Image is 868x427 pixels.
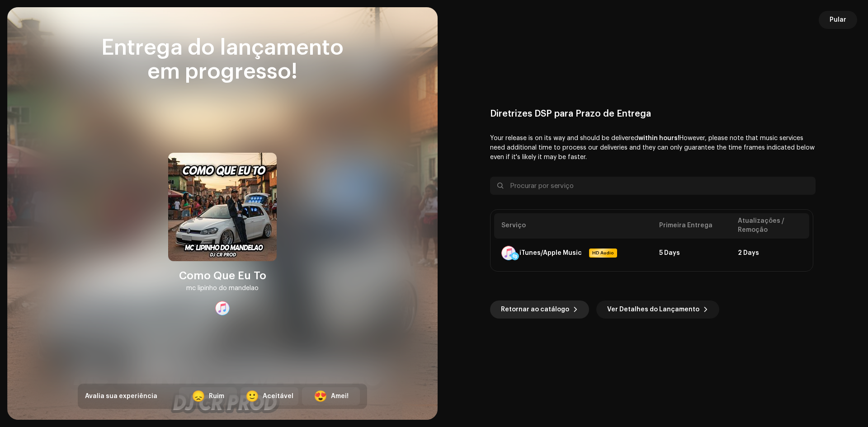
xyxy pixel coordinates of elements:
[209,392,224,401] div: Ruim
[78,36,367,84] div: Entrega do lançamento em progresso!
[331,392,349,401] div: Amei!
[519,249,582,257] div: iTunes/Apple Music
[731,213,809,238] th: Atualizações / Remoção
[186,283,259,294] div: mc lipinho do mandelao
[501,300,569,319] span: Retornar ao catálogo
[490,134,816,162] p: Your release is on its way and should be delivered However, please note that music services need ...
[490,108,816,119] div: Diretrizes DSP para Prazo de Entrega
[192,391,205,402] div: 😞
[179,268,266,283] div: Como Que Eu To
[168,153,277,261] img: a8d94270-e699-4899-b48e-e6b1f9d783d6
[245,391,259,402] div: 🙂
[263,392,293,401] div: Aceitável
[596,300,719,319] button: Ver Detalhes do Lançamento
[314,391,327,402] div: 😍
[490,300,589,319] button: Retornar ao catálogo
[607,300,699,319] span: Ver Detalhes do Lançamento
[830,11,846,29] span: Pular
[638,135,679,141] b: within hours!
[652,213,731,238] th: Primeira Entrega
[652,239,731,267] td: 5 Days
[819,11,857,29] button: Pular
[85,393,157,399] span: Avalia sua experiência
[731,239,809,267] td: 2 Days
[494,213,652,238] th: Serviço
[490,177,816,195] input: Procurar por serviço
[590,249,616,257] span: HD Audio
